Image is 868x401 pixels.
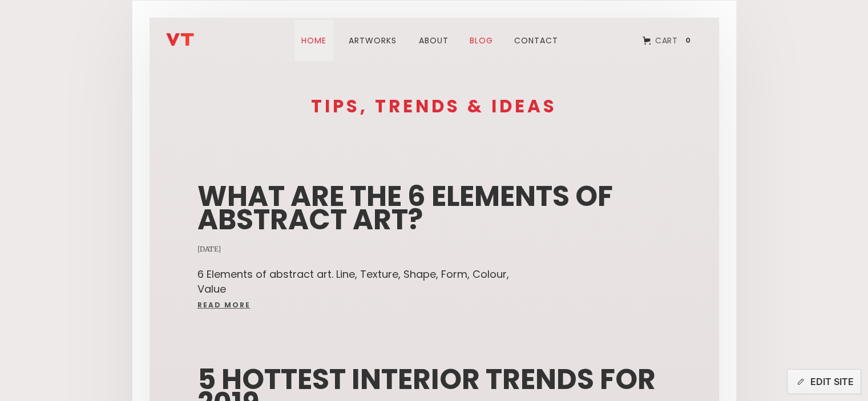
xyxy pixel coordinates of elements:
[186,98,683,115] h1: tips, trends & Ideas
[655,33,677,48] div: Cart
[294,20,333,61] a: Home
[464,20,499,61] a: blog
[197,302,534,309] div: read more
[787,369,861,394] button: Edit site
[634,28,703,53] a: Open empty cart
[507,20,565,61] a: Contact
[197,245,671,253] div: [DATE]
[342,20,403,61] a: ARTWORks
[197,185,671,232] h2: What Are The 6 Elements Of Abstract Art?
[412,20,455,61] a: about
[166,23,235,46] a: home
[166,33,194,46] img: Vladimir Titov
[197,267,534,295] p: 6 Elements of abstract art. Line, Texture, Shape, Form, Colour, Value
[192,155,677,327] a: What Are The 6 Elements Of Abstract Art?[DATE]6 Elements of abstract art. Line, Texture, Shape, F...
[682,35,694,46] div: 0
